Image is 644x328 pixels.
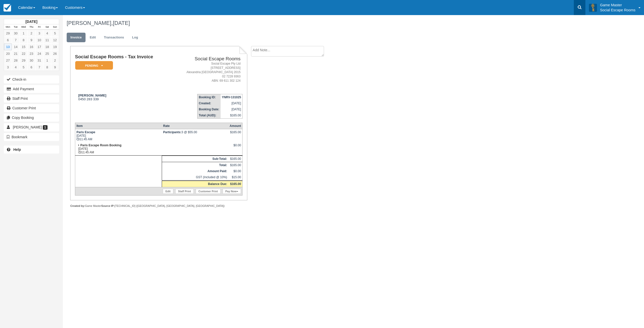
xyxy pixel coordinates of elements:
[20,37,27,43] a: 8
[228,156,243,162] td: $165.00
[20,57,27,64] a: 29
[4,85,59,93] button: Add Payment
[221,112,243,119] td: $165.00
[12,57,20,64] a: 28
[4,30,12,37] a: 29
[113,20,130,26] span: [DATE]
[100,33,128,42] a: Transactions
[197,112,221,119] th: Total (AUD):
[43,50,51,57] a: 25
[163,130,182,134] strong: Participants
[12,30,20,37] a: 30
[230,182,241,186] strong: $165.00
[35,24,43,30] th: Fri
[43,37,51,43] a: 11
[67,33,86,42] a: Invoice
[80,144,121,147] strong: Paris Escape Room Booking
[43,125,48,130] span: 1
[27,50,35,57] a: 23
[4,95,59,103] a: Staff Print
[163,189,173,194] a: Edit
[221,100,243,106] td: [DATE]
[51,30,59,37] a: 5
[20,24,27,30] th: Wed
[162,156,228,162] th: Sub-Total:
[12,43,20,50] a: 14
[12,24,20,30] th: Tue
[162,123,228,129] th: Rate
[51,64,59,71] a: 9
[27,43,35,50] a: 16
[223,189,241,194] a: Pay Now
[4,146,59,154] a: Help
[600,8,635,13] p: Social Escape Rooms
[51,37,59,43] a: 12
[173,56,240,62] h2: Social Escape Rooms
[35,64,43,71] a: 7
[197,106,221,112] th: Booking Date:
[222,96,241,99] strong: YNRV-131025
[35,43,43,50] a: 17
[67,20,542,26] h1: [PERSON_NAME],
[75,54,171,60] h1: Social Escape Rooms - Tax Invoice
[35,57,43,64] a: 31
[75,129,162,143] td: [DATE] 11:45 AM
[75,61,113,70] em: Pending
[20,50,27,57] a: 22
[228,174,243,181] td: $15.00
[76,130,95,134] strong: Paris Escape
[4,114,59,122] button: Copy Booking
[27,57,35,64] a: 30
[175,189,194,194] a: Staff Print
[4,75,59,83] button: Check-in
[51,50,59,57] a: 26
[27,64,35,71] a: 6
[4,24,12,30] th: Mon
[228,162,243,168] td: $165.00
[75,93,171,101] div: 0450 283 339
[4,133,59,141] button: Bookmark
[20,64,27,71] a: 5
[197,100,221,106] th: Created:
[600,3,635,8] p: Game Master
[12,37,20,43] a: 7
[4,123,59,131] a: [PERSON_NAME] 1
[230,130,241,138] div: $165.00
[51,24,59,30] th: Sun
[4,57,12,64] a: 27
[4,43,12,50] a: 13
[78,93,106,97] strong: [PERSON_NAME]
[43,57,51,64] a: 1
[51,57,59,64] a: 2
[75,61,111,70] a: Pending
[75,142,162,156] td: [DATE] 11:45 AM
[221,106,243,112] td: [DATE]
[25,20,37,24] strong: [DATE]
[51,43,59,50] a: 19
[4,50,12,57] a: 20
[228,168,243,174] td: $0.00
[4,4,11,12] img: checkfront-main-nav-mini-logo.png
[13,148,21,152] b: Help
[27,37,35,43] a: 9
[4,37,12,43] a: 6
[162,129,228,143] td: 3 @ $55.00
[589,4,597,12] img: A3
[70,204,85,207] strong: Created by:
[162,168,228,174] th: Amount Paid:
[43,64,51,71] a: 8
[43,30,51,37] a: 4
[35,37,43,43] a: 10
[162,174,228,181] td: GST (Included @ 10%)
[12,50,20,57] a: 21
[43,24,51,30] th: Sat
[86,33,100,42] a: Edit
[27,24,35,30] th: Thu
[197,94,221,101] th: Booking ID:
[4,64,12,71] a: 3
[20,43,27,50] a: 15
[35,50,43,57] a: 24
[101,204,115,207] strong: Source IP:
[162,181,228,187] th: Balance Due:
[13,125,42,129] span: [PERSON_NAME]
